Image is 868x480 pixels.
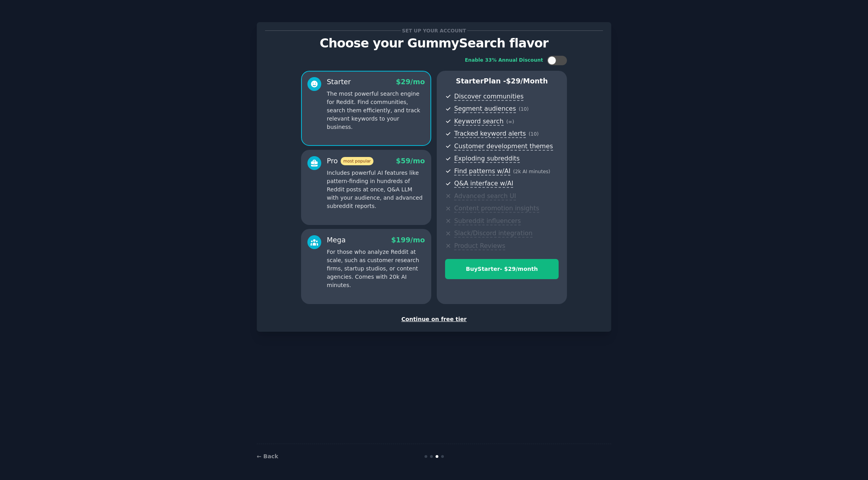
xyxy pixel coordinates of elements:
[391,236,425,244] span: $ 199 /mo
[454,229,533,238] span: Slack/Discord integration
[529,131,538,137] span: ( 10 )
[506,77,548,85] span: $ 29 /month
[513,169,550,174] span: ( 2k AI minutes )
[454,142,553,151] span: Customer development themes
[454,93,523,101] span: Discover communities
[454,180,513,188] span: Q&A interface w/AI
[454,242,505,250] span: Product Reviews
[265,36,603,50] p: Choose your GummySearch flavor
[454,204,539,213] span: Content promotion insights
[454,155,519,163] span: Exploding subreddits
[341,157,374,165] span: most popular
[327,156,373,166] div: Pro
[327,235,346,245] div: Mega
[401,26,468,35] span: Set up your account
[327,90,425,131] p: The most powerful search engine for Reddit. Find communities, search them efficiently, and track ...
[454,105,516,113] span: Segment audiences
[519,106,529,112] span: ( 10 )
[445,259,559,279] button: BuyStarter- $29/month
[454,130,526,138] span: Tracked keyword alerts
[445,76,559,86] p: Starter Plan -
[454,192,516,200] span: Advanced search UI
[465,57,543,64] div: Enable 33% Annual Discount
[396,157,425,165] span: $ 59 /mo
[396,78,425,86] span: $ 29 /mo
[327,248,425,289] p: For those who analyze Reddit at scale, such as customer research firms, startup studios, or conte...
[445,265,558,273] div: Buy Starter - $ 29 /month
[327,169,425,210] p: Includes powerful AI features like pattern-finding in hundreds of Reddit posts at once, Q&A LLM w...
[454,167,510,176] span: Find patterns w/AI
[327,77,351,87] div: Starter
[454,117,504,126] span: Keyword search
[506,119,514,125] span: ( ∞ )
[265,315,603,323] div: Continue on free tier
[454,217,521,225] span: Subreddit influencers
[257,453,278,459] a: ← Back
